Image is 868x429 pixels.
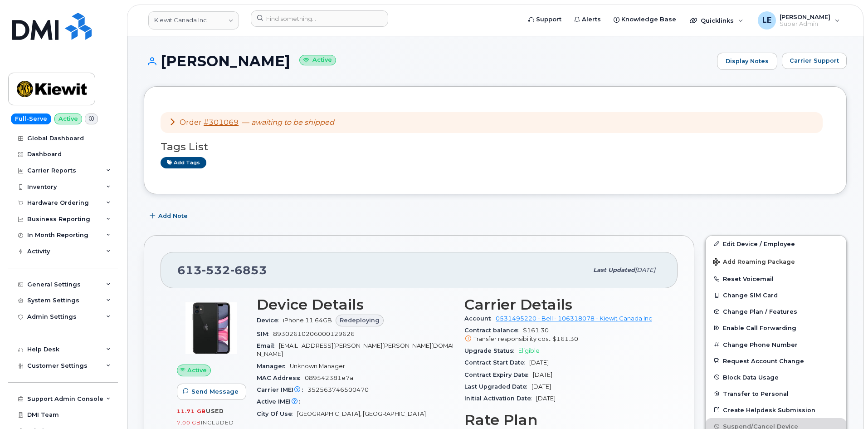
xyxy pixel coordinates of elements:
span: Contract Start Date [464,359,529,366]
button: Reset Voicemail [706,271,846,287]
span: Change Plan / Features [723,308,797,315]
span: [DATE] [536,395,556,402]
span: — [242,118,334,127]
span: 613 [177,263,267,277]
iframe: Messenger Launcher [829,390,861,422]
a: #301069 [204,118,239,127]
span: 089542381e7a [305,375,353,381]
button: Change Phone Number [706,336,846,353]
span: Email [257,342,279,349]
span: Contract Expiry Date [464,371,533,378]
span: Unknown Manager [290,363,345,370]
span: iPhone 11 64GB [283,317,332,324]
span: Last updated [593,266,635,273]
span: [GEOGRAPHIC_DATA], [GEOGRAPHIC_DATA] [297,410,426,417]
span: 89302610206000129626 [273,330,355,337]
span: [DATE] [635,266,655,273]
h3: Device Details [257,296,454,313]
button: Transfer to Personal [706,385,846,402]
span: Account [464,315,496,322]
span: Manager [257,363,290,370]
span: [DATE] [529,359,549,366]
span: Active IMEI [257,398,305,405]
span: Order [180,118,202,127]
span: Last Upgraded Date [464,383,532,390]
span: 352563746500470 [307,386,369,393]
img: iPhone_11.jpg [184,301,239,355]
span: [DATE] [533,371,552,378]
a: Create Helpdesk Submission [706,402,846,418]
span: Transfer responsibility cost [473,335,551,342]
span: [EMAIL_ADDRESS][PERSON_NAME][PERSON_NAME][DOMAIN_NAME] [257,342,454,357]
span: used [206,408,224,414]
span: Contract balance [464,327,523,334]
span: Eligible [518,347,540,354]
span: Upgrade Status [464,347,518,354]
button: Add Note [144,208,195,224]
span: [DATE] [532,383,551,390]
h3: Carrier Details [464,296,661,313]
em: awaiting to be shipped [251,118,334,127]
span: Redeploying [340,316,380,325]
span: Add Note [158,212,188,220]
button: Block Data Usage [706,369,846,385]
a: Edit Device / Employee [706,236,846,252]
span: Device [257,317,283,324]
button: Change SIM Card [706,287,846,303]
span: — [305,398,311,405]
a: Display Notes [717,53,777,70]
span: $161.30 [464,327,661,343]
span: Enable Call Forwarding [723,325,796,331]
span: SIM [257,330,273,337]
span: City Of Use [257,410,297,417]
h3: Tags List [161,141,830,153]
span: Carrier Support [790,56,839,65]
span: 7.00 GB [177,419,201,426]
button: Request Account Change [706,353,846,369]
span: 6853 [230,263,267,277]
h3: Rate Plan [464,412,661,428]
a: 0531495220 - Bell - 106318078 - Kiewit Canada Inc [496,315,652,322]
button: Add Roaming Package [706,252,846,271]
h1: [PERSON_NAME] [144,53,712,69]
button: Enable Call Forwarding [706,320,846,336]
a: Add tags [161,157,206,168]
span: Add Roaming Package [713,258,795,267]
span: MAC Address [257,375,305,381]
span: $161.30 [552,335,578,342]
button: Send Message [177,384,246,400]
span: 11.71 GB [177,408,206,414]
small: Active [299,55,336,65]
span: 532 [202,263,230,277]
span: Initial Activation Date [464,395,536,402]
button: Change Plan / Features [706,303,846,320]
span: Active [187,366,207,375]
span: Send Message [191,387,239,396]
span: Carrier IMEI [257,386,307,393]
button: Carrier Support [782,53,847,69]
